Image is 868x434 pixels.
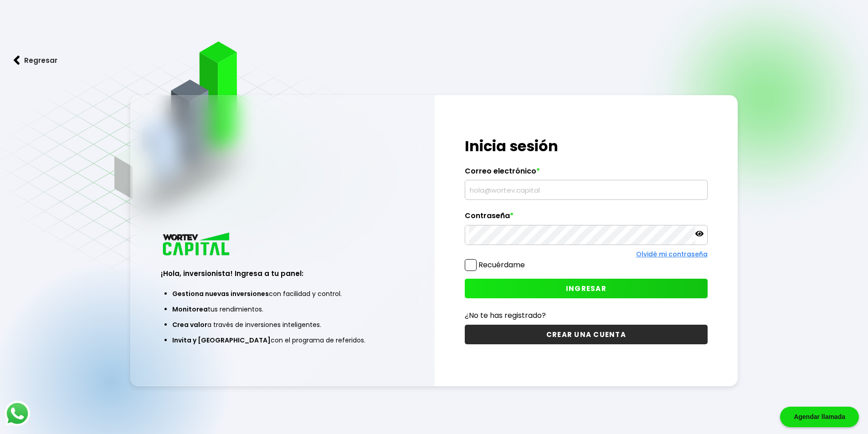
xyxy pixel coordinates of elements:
[172,286,392,301] li: con facilidad y control.
[161,231,233,258] img: logo_wortev_capital
[465,325,708,344] button: CREAR UNA CUENTA
[172,305,208,314] span: Monitorea
[172,301,392,317] li: tus rendimientos.
[465,310,708,321] p: ¿No te has registrado?
[478,260,525,270] label: Recuérdame
[469,180,704,199] input: hola@wortev.capital
[14,56,20,65] img: flecha izquierda
[172,289,269,298] span: Gestiona nuevas inversiones
[465,135,708,157] h1: Inicia sesión
[566,284,606,293] span: INGRESAR
[636,250,708,259] a: Olvidé mi contraseña
[172,320,207,329] span: Crea valor
[172,317,392,332] li: a través de inversiones inteligentes.
[161,268,404,279] h3: ¡Hola, inversionista! Ingresa a tu panel:
[465,310,708,344] a: ¿No te has registrado?CREAR UNA CUENTA
[5,401,30,426] img: logos_whatsapp-icon.242b2217.svg
[780,407,859,427] div: Agendar llamada
[172,332,392,348] li: con el programa de referidos.
[172,336,271,345] span: Invita y [GEOGRAPHIC_DATA]
[465,279,708,298] button: INGRESAR
[465,167,708,180] label: Correo electrónico
[465,211,708,225] label: Contraseña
